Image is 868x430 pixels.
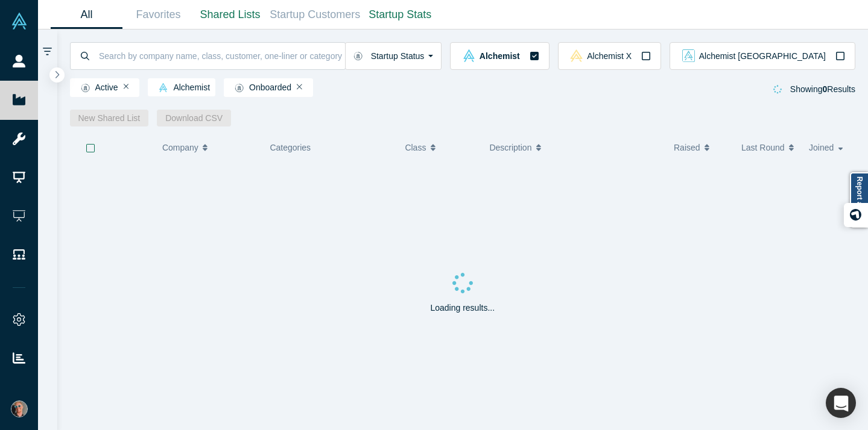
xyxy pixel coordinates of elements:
[122,1,194,29] a: Favorites
[850,172,868,228] a: Report a bug!
[162,135,251,160] button: Company
[266,1,364,29] a: Startup Customers
[558,42,661,70] button: alchemistx Vault LogoAlchemist X
[353,51,363,61] img: Startup status
[570,49,583,62] img: alchemistx Vault Logo
[235,83,244,93] img: Startup status
[270,143,311,152] span: Categories
[682,49,695,62] img: alchemist_aj Vault Logo
[741,135,785,160] span: Last Round
[674,135,729,160] button: Raised
[430,302,495,314] p: Loading results...
[297,83,302,91] button: Remove Filter
[98,42,345,70] input: Search by company name, class, customer, one-liner or category
[159,83,168,92] img: alchemist Vault Logo
[81,83,90,93] img: Startup status
[194,1,266,29] a: Shared Lists
[489,135,661,160] button: Description
[11,13,28,30] img: Alchemist Vault Logo
[587,52,632,60] span: Alchemist X
[405,135,470,160] button: Class
[670,42,855,70] button: alchemist_aj Vault LogoAlchemist [GEOGRAPHIC_DATA]
[345,42,442,70] button: Startup Status
[229,83,291,93] span: Onboarded
[823,84,828,94] strong: 0
[51,1,122,29] a: All
[364,1,436,29] a: Startup Stats
[790,84,855,94] span: Showing Results
[741,135,796,160] button: Last Round
[463,49,475,62] img: alchemist Vault Logo
[480,52,520,60] span: Alchemist
[75,83,118,93] span: Active
[405,135,426,160] span: Class
[450,42,549,70] button: alchemist Vault LogoAlchemist
[809,135,834,160] span: Joined
[157,110,231,126] button: Download CSV
[674,135,700,160] span: Raised
[153,83,210,93] span: Alchemist
[11,400,28,417] img: Laurent Rains's Account
[489,135,531,160] span: Description
[124,83,129,91] button: Remove Filter
[809,135,847,160] button: Joined
[70,110,149,126] button: New Shared List
[162,135,198,160] span: Company
[699,52,826,60] span: Alchemist [GEOGRAPHIC_DATA]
